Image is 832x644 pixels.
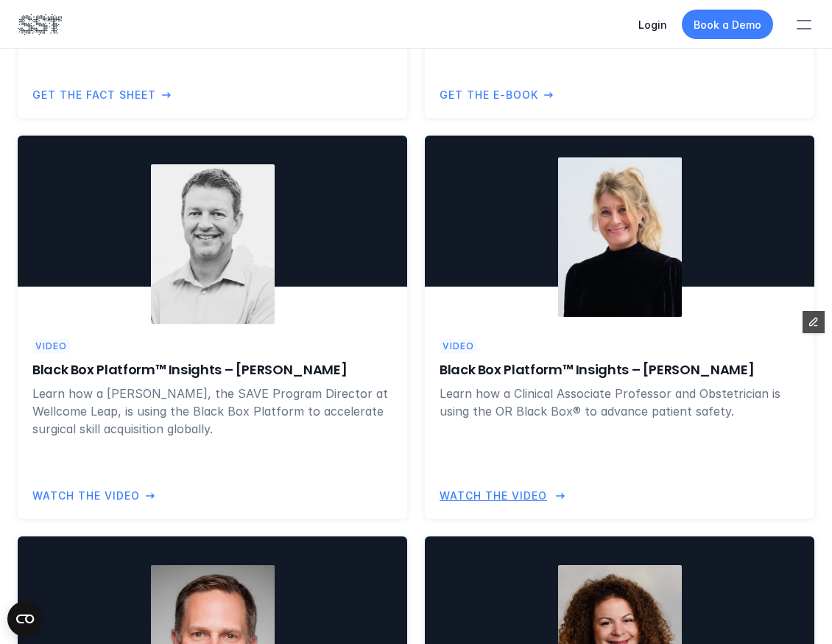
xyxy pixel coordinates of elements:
[35,339,67,353] p: Video
[18,12,62,37] img: SST logo
[425,136,814,519] a: Dr. Jeanett Strandbygaard headshotVideoBlack Box Platform™ Insights – [PERSON_NAME]Learn how a Cl...
[18,136,407,519] a: Tom Weiser headshotVideoBlack Box Platform™ Insights – [PERSON_NAME]Learn how a [PERSON_NAME], th...
[558,158,682,318] img: Dr. Jeanett Strandbygaard headshot
[440,488,547,504] p: Watch the Video
[151,164,275,324] img: Tom Weiser headshot
[32,488,140,504] p: Watch the Video
[32,385,392,438] p: Learn how a [PERSON_NAME], the SAVE Program Director at Wellcome Leap, is using the Black Box Pla...
[32,360,392,379] h6: Black Box Platform™ Insights – [PERSON_NAME]
[440,360,800,379] h6: Black Box Platform™ Insights – [PERSON_NAME]
[32,87,156,103] p: Get the Fact Sheet
[440,87,538,103] p: Get the E-Book
[803,311,825,333] button: Edit Framer Content
[440,385,800,420] p: Learn how a Clinical Associate Professor and Obstetrician is using the OR Black Box® to advance p...
[682,10,773,39] a: Book a Demo
[7,601,43,637] button: Open CMP widget
[638,18,667,31] a: Login
[443,339,474,353] p: Video
[694,17,761,32] p: Book a Demo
